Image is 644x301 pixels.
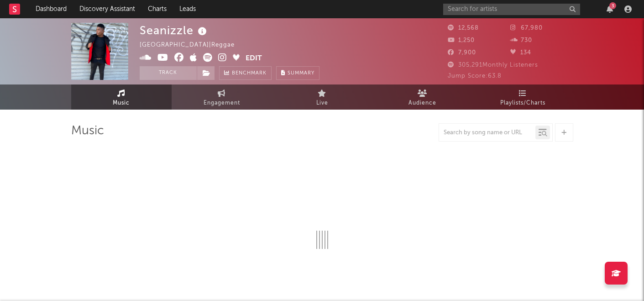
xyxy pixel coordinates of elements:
button: Edit [246,53,262,64]
span: 7,900 [448,50,476,56]
div: 3 [609,2,616,9]
button: 3 [607,5,613,13]
span: 1,250 [448,37,475,43]
span: Live [316,98,328,109]
span: 134 [510,50,531,56]
span: Audience [408,98,436,109]
a: Music [71,84,172,110]
span: Summary [288,71,314,76]
a: Benchmark [219,66,272,80]
input: Search for artists [443,4,580,15]
a: Live [272,84,372,110]
input: Search by song name or URL [439,129,535,137]
a: Audience [372,84,473,110]
span: 730 [510,37,532,43]
span: Jump Score: 63.8 [448,73,502,79]
button: Summary [276,66,319,80]
span: 305,291 Monthly Listeners [448,62,538,68]
span: Engagement [204,98,240,109]
span: Music [113,98,130,109]
span: Playlists/Charts [500,98,545,109]
div: [GEOGRAPHIC_DATA] | Reggae [140,40,245,51]
a: Engagement [172,84,272,110]
span: 12,568 [448,25,479,31]
span: 67,980 [510,25,543,31]
a: Playlists/Charts [473,84,573,110]
span: Benchmark [232,68,267,79]
div: Seanizzle [140,23,209,38]
button: Track [140,66,197,80]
